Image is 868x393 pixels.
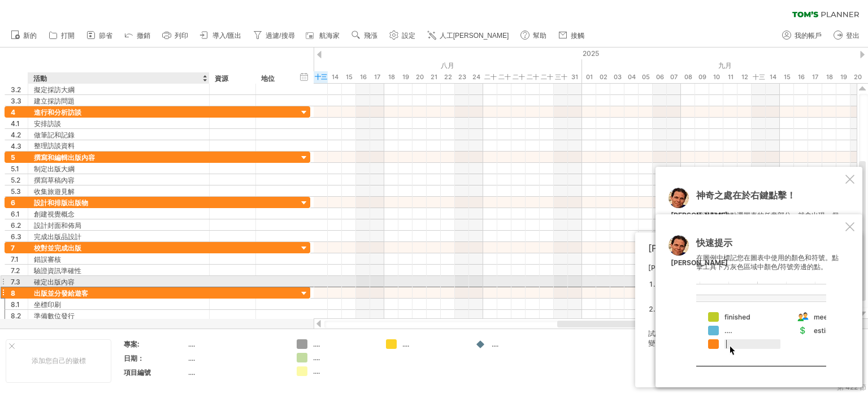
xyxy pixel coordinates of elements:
[696,189,796,201] font: 神奇之處在於右鍵點擊！
[696,253,839,271] font: 在圖例中標記您在圖表中使用的顏色和符號。點擊工具下方灰色區域中顏色/符號旁邊的點。
[472,73,480,81] font: 24
[831,28,863,43] a: 登出
[582,71,596,83] div: 2025年9月1日星期一
[812,73,818,81] font: 17
[34,108,81,116] font: 進行和分析訪談
[34,198,88,207] font: 設計和排版出版物
[34,221,81,230] font: 設計封面和佈局
[398,71,413,83] div: 2025年8月19日星期二
[34,266,81,275] font: 驗證資訊準確性
[798,73,805,81] font: 16
[61,32,75,40] font: 打開
[431,73,437,81] font: 21
[11,165,19,173] font: 5.1
[356,71,370,83] div: 2025年8月16日星期六
[360,73,367,81] font: 16
[34,255,61,264] font: 錯誤審核
[684,73,692,81] font: 08
[304,28,343,43] a: 航海家
[144,59,582,71] div: 2025年8月
[32,356,86,365] font: 添加您自己的徽標
[34,97,75,105] font: 建立採訪問題
[642,73,650,81] font: 05
[441,61,454,70] font: 八月
[526,71,540,83] div: 2025年8月28日星期四
[188,354,195,362] font: ....
[34,187,75,196] font: 收集旅遊見解
[540,71,554,83] div: 2025年8月29日星期五
[34,300,61,309] font: 坐標印刷
[364,32,377,40] font: 飛漲
[33,74,47,83] font: 活動
[137,32,150,40] font: 撤銷
[402,32,415,40] font: 設定
[808,71,822,83] div: 2025年9月17日星期三
[681,71,695,83] div: 2025年9月8日星期一
[656,73,664,81] font: 06
[822,71,836,83] div: 2025年9月18日星期四
[610,71,624,83] div: 2025年9月3日星期三
[826,73,833,81] font: 18
[527,73,539,93] font: 二十八
[784,73,791,81] font: 15
[34,119,61,128] font: 安排訪談
[313,340,320,348] font: ....
[628,73,636,81] font: 04
[188,368,195,377] font: ....
[313,353,320,362] font: ....
[34,232,81,241] font: 完成出版品設計
[513,73,525,93] font: 二十七
[34,131,75,139] font: 做筆記和記錄
[483,71,497,83] div: 2025年8月25日星期一
[794,71,808,83] div: 2025年9月16日星期二
[370,71,384,83] div: 2025年8月17日星期日
[518,28,550,43] a: 幫助
[648,329,838,347] font: 試試看！您可以使用頂部工具列中的「撤銷」按鈕隨時撤銷這些變更。
[319,32,340,40] font: 航海家
[498,73,511,93] font: 二十六
[455,71,469,83] div: 2025年8月23日星期六
[313,367,320,375] font: ....
[402,340,409,348] font: ....
[349,28,381,43] a: 飛漲
[484,73,497,93] font: 二十五
[424,28,513,43] a: 人工[PERSON_NAME]
[11,142,21,150] font: 4.3
[23,32,37,40] font: 新的
[854,73,862,81] font: 20
[34,85,75,94] font: 擬定採訪大綱
[374,73,380,81] font: 17
[469,71,483,83] div: 2025年8月24日星期日
[624,71,639,83] div: 2025年9月4日，星期四
[332,73,338,81] font: 14
[34,176,75,184] font: 撰寫草稿內容
[840,73,847,81] font: 19
[384,71,398,83] div: 2025年8月18日星期一
[671,211,728,219] font: [PERSON_NAME]
[34,140,203,151] div: 整理訪談資料
[11,97,21,105] font: 3.3
[34,289,88,297] font: 出版並分發給遊客
[571,32,584,40] font: 接觸
[84,28,116,43] a: 節省
[388,73,395,81] font: 18
[670,73,678,81] font: 07
[533,32,546,40] font: 幫助
[11,232,21,241] font: 6.3
[11,210,20,218] font: 6.1
[653,71,667,83] div: 2025年9月6日星期六
[99,32,112,40] font: 節省
[836,71,850,83] div: 2025年9月19日星期五
[11,187,21,196] font: 5.3
[328,71,342,83] div: 2025年8月14日星期四
[427,71,441,83] div: 2025年8月21日星期四
[753,73,765,81] font: 十三
[458,73,466,81] font: 23
[11,131,21,139] font: 4.2
[728,73,734,81] font: 11
[11,221,21,230] font: 6.2
[315,73,327,81] font: 十三
[314,71,328,83] div: 2025年8月13日星期三
[846,32,860,40] font: 登出
[770,73,776,81] font: 14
